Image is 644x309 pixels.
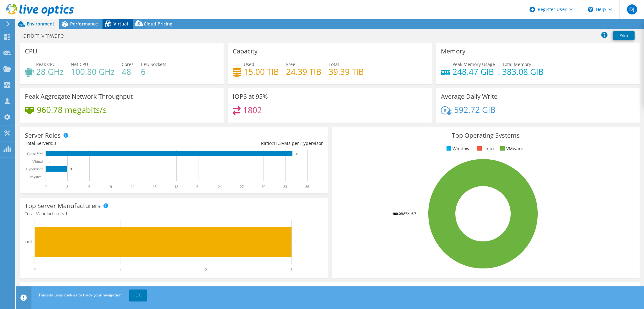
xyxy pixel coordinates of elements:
span: CPU Sockets [141,61,166,67]
text: 0 [45,185,47,189]
h3: Server Roles [25,132,61,139]
span: Performance [70,21,98,27]
span: Cloud Pricing [144,21,172,27]
span: Cores [122,61,134,67]
text: 3 [70,168,72,171]
span: Free [286,61,295,67]
span: Environment [27,21,54,27]
text: 18 [175,185,178,189]
h4: 1802 [243,107,262,113]
span: 11.3 [273,140,282,146]
text: 3 [291,268,292,272]
h4: 28 GHz [36,68,64,75]
h3: Top Server Manufacturers [25,202,101,209]
text: 30 [262,185,265,189]
h3: CPU [25,48,37,55]
h4: 248.47 GiB [452,68,495,75]
span: 3 [53,140,56,146]
li: Windows [445,145,472,152]
text: Physical [30,175,42,179]
text: 0 [49,160,50,163]
span: Peak Memory Usage [452,61,495,67]
div: Ratio: VMs per Hypervisor [174,140,323,147]
span: Peak CPU [36,61,56,67]
span: Net CPU [71,61,88,67]
h4: 383.08 GiB [502,68,544,75]
text: 36 [305,185,309,189]
li: Linux [476,145,495,152]
svg: \n [588,7,593,12]
span: Used [244,61,254,67]
h4: 24.39 TiB [286,68,321,75]
span: Total Memory [502,61,531,67]
h3: Memory [441,48,465,55]
h4: 15.00 TiB [244,68,279,75]
tspan: 100.0% [392,211,404,216]
h4: 39.39 TiB [329,68,364,75]
text: Dell [25,240,32,244]
h3: Peak Aggregate Network Throughput [25,93,133,100]
a: OK [129,290,147,301]
text: 27 [240,185,244,189]
text: 2 [205,268,207,272]
h3: IOPS at 95% [233,93,268,100]
span: 1 [65,211,68,217]
span: Total [329,61,339,67]
a: Print [613,31,635,40]
h3: Average Daily Write [441,93,497,100]
h4: 960.78 megabits/s [37,106,107,113]
text: Guest VM [27,152,43,156]
h4: 592.72 GiB [454,106,496,113]
span: Virtual [114,21,128,27]
text: 24 [218,185,222,189]
h3: Top Operating Systems [337,132,635,139]
text: 15 [153,185,157,189]
h4: 6 [141,68,166,75]
text: 21 [196,185,200,189]
h4: 48 [122,68,134,75]
text: 33 [283,185,287,189]
h4: 100.80 GHz [71,68,114,75]
span: This site uses cookies to track your navigation. [38,292,123,298]
h3: Capacity [233,48,258,55]
text: 12 [131,185,135,189]
h4: Total Manufacturers: [25,210,323,217]
text: 1 [119,268,121,272]
text: Virtual [32,159,43,164]
span: DJ [627,4,637,14]
text: 3 [295,240,297,244]
text: Hypervisor [26,167,43,171]
text: 0 [34,268,36,272]
text: 3 [66,185,68,189]
text: 6 [88,185,90,189]
tspan: ESXi 6.7 [404,211,416,216]
li: VMware [499,145,523,152]
text: 0 [49,175,50,179]
div: Total Servers: [25,140,174,147]
text: 34 [296,152,299,155]
h1: anbm vmware [20,32,74,39]
text: 9 [110,185,112,189]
